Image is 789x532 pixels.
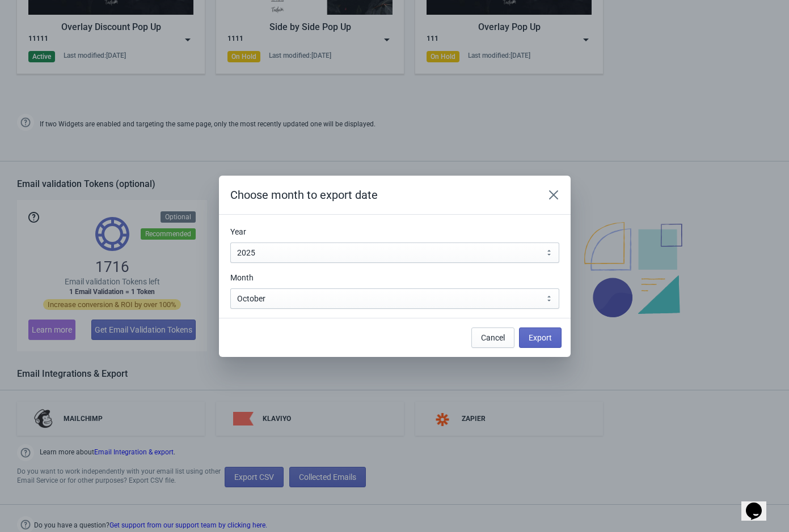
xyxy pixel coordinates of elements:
h2: Choose month to export date [230,187,532,203]
iframe: chat widget [741,487,778,521]
span: Cancel [481,333,505,342]
span: Export [529,333,552,342]
button: Cancel [471,327,514,348]
label: Month [230,272,254,283]
button: Export [519,327,562,348]
label: Year [230,226,246,237]
button: Close [543,185,564,205]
